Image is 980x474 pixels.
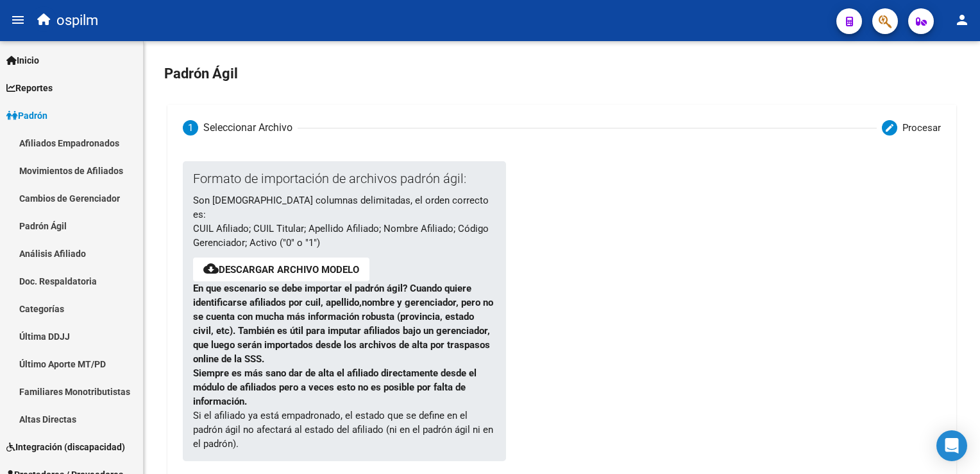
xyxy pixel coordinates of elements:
[936,430,967,461] div: Open Intercom Messenger
[164,62,959,86] h2: Padrón Ágil
[193,258,369,281] button: Descargar archivo modelo
[183,161,506,461] div: Si el afiliado ya está empadronado, el estado que se define en el padrón ágil no afectará al esta...
[884,123,895,133] mat-icon: create
[203,261,219,276] mat-icon: cloud_download
[6,440,125,454] span: Integración (discapacidad)
[6,81,53,95] span: Reportes
[193,193,496,250] p: Son [DEMOGRAPHIC_DATA] columnas delimitadas, el orden correcto es: CUIL Afiliado; CUIL Titular; A...
[6,109,47,123] span: Padrón
[193,367,477,407] strong: Siempre es más sano dar de alta el afiliado directamente desde el módulo de afiliados pero a vece...
[203,121,292,135] div: Seleccionar Archivo
[193,283,493,365] strong: En que escenario se debe importar el padrón ágil? Cuando quiere identificarse afiliados por cuil,...
[10,12,26,28] mat-icon: menu
[902,121,941,135] div: Procesar
[56,6,98,35] span: ospilm
[193,171,496,186] p: Formato de importación de archivos padrón ágil:
[6,53,39,67] span: Inicio
[954,12,970,28] mat-icon: person
[219,264,359,276] a: Descargar archivo modelo
[188,121,193,135] span: 1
